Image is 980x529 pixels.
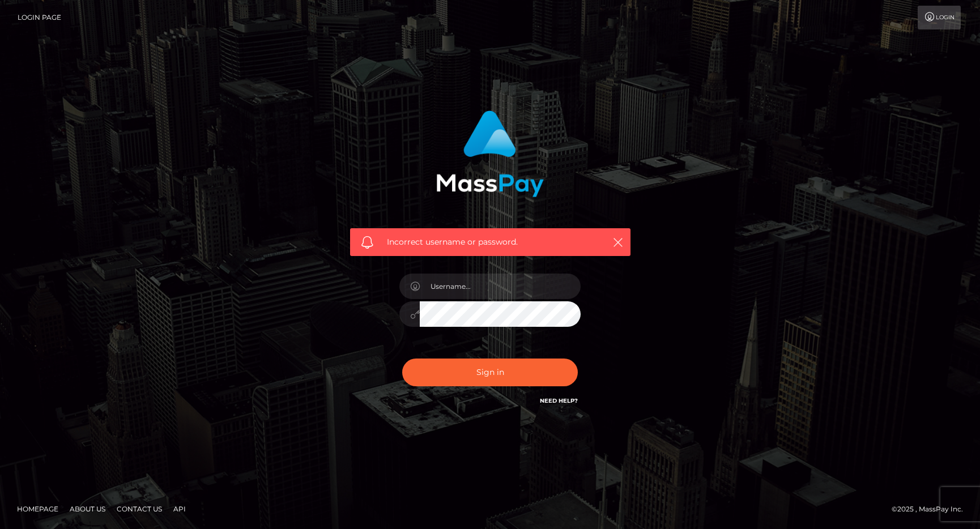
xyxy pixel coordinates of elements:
[540,397,578,404] a: Need Help?
[12,500,63,518] a: Homepage
[387,236,594,248] span: Incorrect username or password.
[436,110,544,197] img: MassPay Login
[420,274,581,299] input: Username...
[112,500,167,518] a: Contact Us
[65,500,110,518] a: About Us
[892,503,972,515] div: © 2025 , MassPay Inc.
[402,359,578,386] button: Sign in
[169,500,190,518] a: API
[18,6,61,29] a: Login Page
[918,6,961,29] a: Login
